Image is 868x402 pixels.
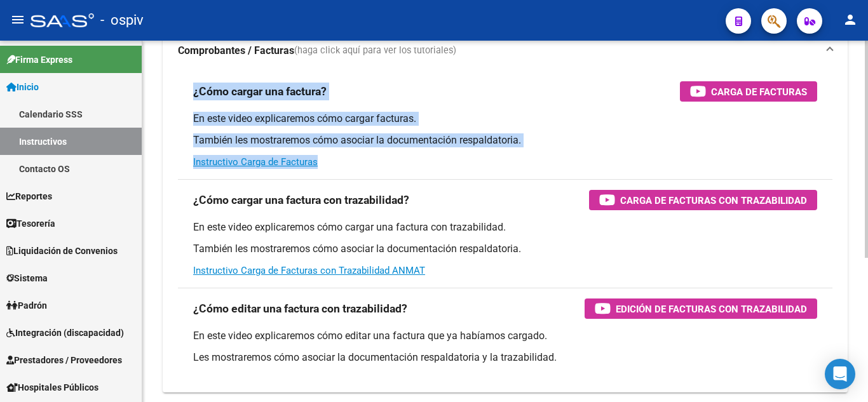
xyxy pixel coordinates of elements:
mat-expansion-panel-header: Comprobantes / Facturas(haga click aquí para ver los tutoriales) [163,30,848,71]
span: Hospitales Públicos [6,380,98,394]
p: Les mostraremos cómo asociar la documentación respaldatoria y la trazabilidad. [193,351,817,365]
mat-icon: menu [10,12,25,27]
button: Edición de Facturas con Trazabilidad [585,298,817,319]
p: En este video explicaremos cómo cargar una factura con trazabilidad. [193,220,817,234]
span: Firma Express [6,53,72,67]
span: Edición de Facturas con Trazabilidad [616,301,807,317]
div: Comprobantes / Facturas(haga click aquí para ver los tutoriales) [163,71,848,392]
span: Integración (discapacidad) [6,326,124,340]
a: Instructivo Carga de Facturas [193,156,318,168]
h3: ¿Cómo cargar una factura? [193,83,327,100]
span: Sistema [6,271,48,285]
h3: ¿Cómo editar una factura con trazabilidad? [193,300,407,318]
p: En este video explicaremos cómo editar una factura que ya habíamos cargado. [193,329,817,343]
span: Carga de Facturas [711,84,807,100]
span: Tesorería [6,217,55,231]
span: Padrón [6,298,47,312]
button: Carga de Facturas con Trazabilidad [589,190,817,210]
a: Instructivo Carga de Facturas con Trazabilidad ANMAT [193,265,425,276]
span: - ospiv [100,6,144,34]
span: Prestadores / Proveedores [6,353,122,367]
mat-icon: person [843,12,858,27]
span: (haga click aquí para ver los tutoriales) [294,44,456,58]
h3: ¿Cómo cargar una factura con trazabilidad? [193,191,409,209]
span: Inicio [6,80,39,94]
span: Carga de Facturas con Trazabilidad [620,192,807,208]
span: Liquidación de Convenios [6,244,118,258]
p: También les mostraremos cómo asociar la documentación respaldatoria. [193,242,817,256]
div: Open Intercom Messenger [825,359,855,389]
span: Reportes [6,189,52,203]
p: En este video explicaremos cómo cargar facturas. [193,112,817,126]
strong: Comprobantes / Facturas [178,44,294,58]
p: También les mostraremos cómo asociar la documentación respaldatoria. [193,133,817,147]
button: Carga de Facturas [680,81,817,102]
